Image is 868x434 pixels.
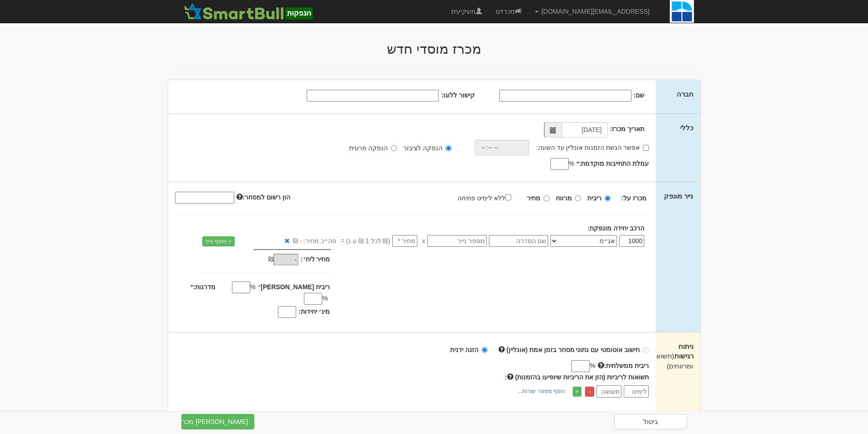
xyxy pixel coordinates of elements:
[391,145,397,151] input: הנפקה פרטית
[341,236,344,245] span: =
[587,194,601,202] strong: ריבית
[301,255,330,264] label: מחיר ליח׳:
[422,236,425,245] span: x
[624,385,649,398] input: לימיט
[202,236,235,246] a: + הוסף נייר
[482,347,488,353] input: הזנה ידנית
[344,236,390,245] span: (₪ לכל 1 ₪ ע.נ)
[605,195,611,201] input: ריבית
[515,386,568,396] a: הוסף מספר שורות...
[505,194,511,200] input: ללא לימיט פתיחה
[677,89,693,99] label: חברה
[598,361,649,370] label: ריבית ממשלתית:
[596,385,621,398] input: תשואה
[190,282,216,291] label: מדרגות:
[576,159,649,168] label: עמלת התחייבות מוקדמת:
[556,194,572,202] strong: מרווח
[664,191,693,201] label: נייר מונפק
[544,195,550,201] input: מחיר
[258,282,330,291] label: ריבית [PERSON_NAME]׳
[298,307,330,316] label: מינ׳ יחידות:
[585,387,594,397] a: -
[322,294,328,303] span: %
[392,235,417,247] input: מחיר *
[505,373,649,382] label: :
[536,143,649,152] label: אפשר הגשת הזמנות אונליין עד השעה:
[403,143,452,153] label: הנפקה לציבור
[181,414,254,429] button: [PERSON_NAME] מכרז
[168,41,701,56] h2: מכרז מוסדי חדש
[663,342,693,371] label: ניתוח רגישות
[590,361,595,370] span: %
[427,235,487,247] input: מספר נייר
[457,193,520,203] label: ללא לימיט פתיחה
[619,235,644,247] input: כמות
[575,195,581,201] input: מרווח
[634,91,645,100] label: שם:
[489,235,548,247] input: שם הסדרה
[610,124,645,133] label: תאריך מכרז:
[588,225,644,232] strong: הרכב יחידה מונפקת:
[507,346,640,353] strong: חישוב אוטומטי עם נתוני מסחר בזמן אמת (אונליין)
[515,373,649,381] span: תשואות לריביות (הזן את הריביות שיופיעו בהזמנות)
[250,282,256,291] span: %
[236,193,290,202] label: הון רשום למסחר:
[573,387,581,397] a: +
[527,194,540,202] strong: מחיר
[293,236,336,245] span: סה״כ מחיר: - ₪
[621,194,647,202] strong: מכרז על:
[643,145,649,151] input: אפשר הגשת הזמנות אונליין עד השעה:
[450,346,478,353] strong: הזנה ידנית
[569,159,574,168] span: %
[446,145,452,151] input: הנפקה לציבור
[680,123,693,133] label: כללי
[230,255,301,266] div: ₪
[441,91,475,100] label: קישור ללוגו:
[650,352,693,369] span: (תשואות ומרווחים)
[643,347,649,353] input: חישוב אוטומטי עם נתוני מסחר בזמן אמת (אונליין)
[614,414,687,429] a: ביטול
[181,2,315,20] img: SmartBull Logo
[349,143,397,153] label: הנפקה פרטית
